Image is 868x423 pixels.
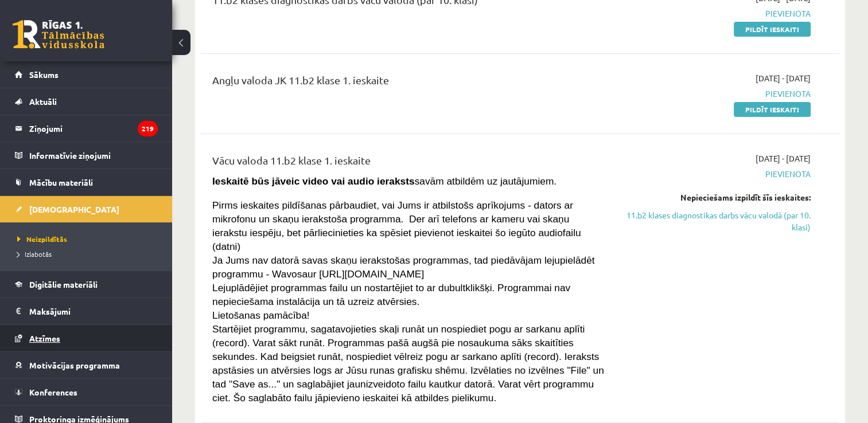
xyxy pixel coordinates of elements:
[29,298,158,324] legend: Maksājumi
[29,387,77,397] span: Konferences
[29,96,57,107] span: Aktuāli
[15,298,158,324] a: Maksājumi
[15,196,158,222] a: [DEMOGRAPHIC_DATA]
[15,379,158,405] a: Konferences
[15,169,158,195] a: Mācību materiāli
[29,177,93,187] span: Mācību materiāli
[212,282,570,307] span: Lejuplādējiet programmas failu un nostartējiet to ar dubultklikšķi. Programmai nav nepieciešama i...
[15,352,158,378] a: Motivācijas programma
[622,209,811,233] a: 11.b2 klases diagnostikas darbs vācu valodā (par 10. klasi)
[138,121,158,136] i: 219
[17,249,161,259] a: Izlabotās
[15,88,158,115] a: Aktuāli
[15,142,158,169] a: Informatīvie ziņojumi
[622,88,811,100] span: Pievienota
[15,61,158,88] a: Sākums
[734,22,811,37] a: Pildīt ieskaiti
[13,20,104,49] a: Rīgas 1. Tālmācības vidusskola
[15,115,158,142] a: Ziņojumi219
[212,175,556,187] span: savām atbildēm uz jautājumiem.
[29,115,158,142] legend: Ziņojumi
[29,142,158,169] legend: Informatīvie ziņojumi
[29,333,60,343] span: Atzīmes
[15,271,158,297] a: Digitālie materiāli
[756,152,811,164] span: [DATE] - [DATE]
[212,310,310,321] span: Lietošanas pamācība!
[212,254,595,280] span: Ja Jums nav datorā savas skaņu ierakstošas programmas, tad piedāvājam lejupielādēt programmu - Wa...
[212,323,604,404] span: Startējiet programmu, sagatavojieties skaļi runāt un nospiediet pogu ar sarkanu aplīti (record). ...
[212,152,605,174] div: Vācu valoda 11.b2 klase 1. ieskaite
[212,199,581,252] span: Pirms ieskaites pildīšanas pārbaudiet, vai Jums ir atbilstošs aprīkojums - dators ar mikrofonu un...
[212,72,605,93] div: Angļu valoda JK 11.b2 klase 1. ieskaite
[17,249,52,258] span: Izlabotās
[17,234,67,244] span: Neizpildītās
[29,69,59,80] span: Sākums
[29,360,120,370] span: Motivācijas programma
[734,102,811,117] a: Pildīt ieskaiti
[212,175,415,187] strong: Ieskaitē būs jāveic video vai audio ieraksts
[622,168,811,180] span: Pievienota
[29,204,119,214] span: [DEMOGRAPHIC_DATA]
[29,279,98,289] span: Digitālie materiāli
[622,7,811,19] span: Pievienota
[17,234,161,244] a: Neizpildītās
[622,191,811,203] div: Nepieciešams izpildīt šīs ieskaites:
[15,325,158,351] a: Atzīmes
[756,72,811,84] span: [DATE] - [DATE]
